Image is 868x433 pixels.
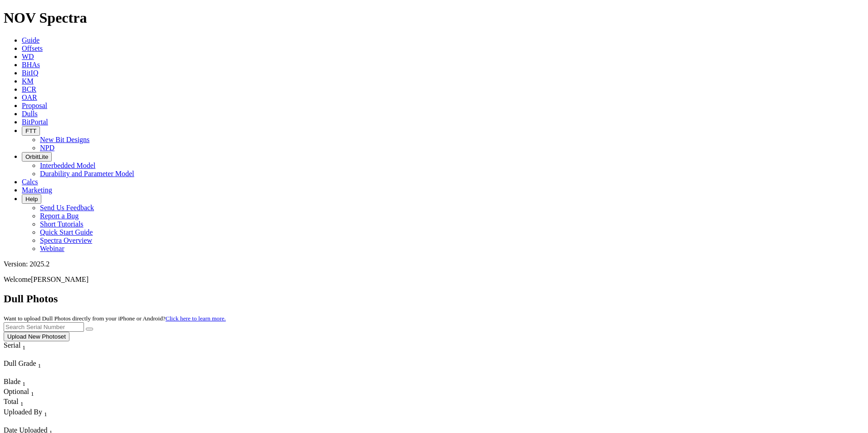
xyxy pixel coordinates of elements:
div: Uploaded By Sort None [4,408,89,418]
span: Total [4,398,19,405]
a: Dulls [22,110,38,118]
a: Webinar [40,245,64,252]
a: Calcs [22,178,38,186]
sub: 1 [31,390,34,397]
div: Sort None [4,341,42,359]
button: OrbitLite [22,152,52,162]
a: Offsets [22,44,43,52]
small: Want to upload Dull Photos directly from your iPhone or Android? [4,315,226,322]
div: Column Menu [4,369,67,378]
span: Optional [4,388,29,395]
a: New Bit Designs [40,136,89,143]
a: Click here to learn more. [166,315,226,322]
sub: 1 [38,362,41,369]
span: Sort None [31,388,34,395]
a: BitPortal [22,118,48,126]
div: Column Menu [4,418,89,426]
div: Sort None [4,378,35,388]
a: BHAs [22,61,40,69]
a: BCR [22,85,36,93]
div: Sort None [4,388,35,398]
a: Guide [22,36,39,44]
div: Version: 2025.2 [4,260,864,268]
a: Durability and Parameter Model [40,170,134,177]
sub: 1 [20,401,24,408]
div: Total Sort None [4,398,35,408]
span: Help [25,196,38,202]
button: FTT [22,126,40,136]
div: Serial Sort None [4,341,42,351]
a: Quick Start Guide [40,228,93,236]
a: Short Tutorials [40,220,84,228]
span: Sort None [22,341,25,349]
h1: NOV Spectra [4,10,864,26]
div: Optional Sort None [4,388,35,398]
a: Proposal [22,102,47,109]
span: Serial [4,341,20,349]
a: Report a Bug [40,212,79,220]
span: Dull Grade [4,359,36,367]
span: Uploaded By [4,408,42,416]
a: NPD [40,144,54,152]
div: Sort None [4,408,89,426]
a: OAR [22,93,37,101]
a: BitIQ [22,69,38,77]
p: Welcome [4,276,864,284]
input: Search Serial Number [4,322,84,332]
a: Send Us Feedback [40,204,94,212]
div: Dull Grade Sort None [4,359,67,369]
span: Sort None [44,408,47,416]
sub: 1 [22,380,25,387]
div: Sort None [4,359,67,378]
span: Sort None [38,359,41,367]
span: Sort None [20,398,24,405]
a: WD [22,53,34,60]
div: Blade Sort None [4,378,35,388]
span: Blade [4,378,20,385]
div: Column Menu [4,351,42,359]
a: KM [22,77,34,85]
sub: 1 [44,411,47,418]
span: OrbitLite [25,153,48,160]
div: Sort None [4,398,35,408]
a: Marketing [22,186,52,194]
span: FTT [25,128,36,134]
span: Sort None [22,378,25,385]
a: Spectra Overview [40,236,92,244]
h2: Dull Photos [4,293,864,305]
a: Interbedded Model [40,162,95,169]
sub: 1 [22,344,25,351]
span: [PERSON_NAME] [31,276,89,283]
button: Upload New Photoset [4,332,69,341]
button: Help [22,194,41,204]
